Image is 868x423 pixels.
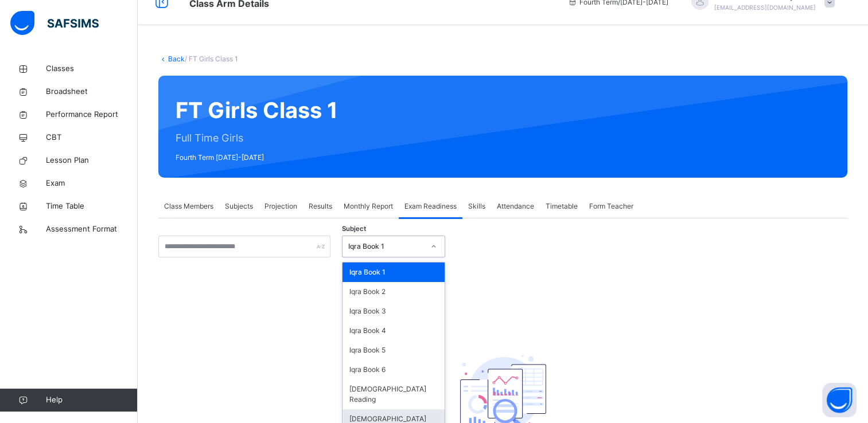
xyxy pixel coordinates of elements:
img: safsims [10,11,99,35]
span: Lesson Plan [46,155,138,166]
span: Skills [468,201,485,211]
span: Assessment Format [46,224,138,235]
span: Monthly Report [344,201,393,211]
div: Iqra Book 1 [348,241,424,252]
div: Iqra Book 3 [342,301,445,321]
span: Time Table [46,201,138,212]
span: Timetable [546,201,578,211]
span: CBT [46,132,138,143]
span: Exam Readiness [404,201,457,211]
span: Attendance [497,201,534,211]
span: Broadsheet [46,86,138,97]
button: Open asap [822,383,857,417]
span: Classes [46,63,138,75]
div: Iqra Book 6 [342,360,445,379]
span: Subjects [225,201,253,211]
a: Back [168,54,185,63]
span: Class Members [164,201,213,211]
div: Iqra Book 1 [342,263,445,282]
span: / FT Girls Class 1 [185,54,238,63]
div: [DEMOGRAPHIC_DATA] Reading [342,379,445,409]
span: Subject [342,224,366,234]
span: Projection [264,201,297,211]
span: [EMAIL_ADDRESS][DOMAIN_NAME] [714,4,816,11]
span: Results [309,201,332,211]
span: Form Teacher [589,201,633,211]
div: Iqra Book 4 [342,321,445,340]
span: Exam [46,178,138,189]
span: Help [46,394,137,406]
span: Performance Report [46,109,138,120]
div: Iqra Book 2 [342,282,445,301]
div: Iqra Book 5 [342,340,445,360]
